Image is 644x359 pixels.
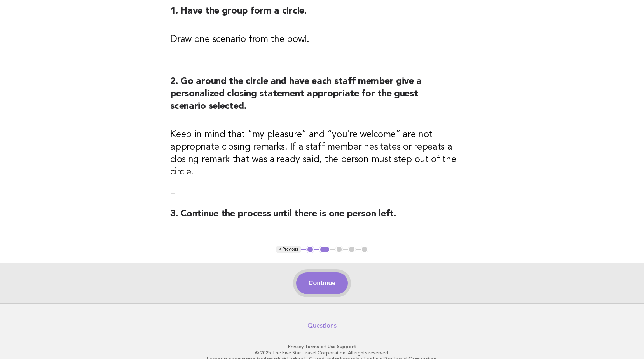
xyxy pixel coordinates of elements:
h2: 2. Go around the circle and have each staff member give a personalized closing statement appropri... [170,75,474,119]
button: 2 [319,246,330,253]
a: Questions [307,322,337,329]
h3: Draw one scenario from the bowl. [170,33,474,46]
h2: 3. Continue the process until there is one person left. [170,208,474,227]
h2: 1. Have the group form a circle. [170,5,474,24]
p: -- [170,55,474,66]
h3: Keep in mind that “my pleasure” and “you're welcome” are not appropriate closing remarks. If a st... [170,129,474,178]
p: · · [84,343,560,350]
button: < Previous [276,246,301,253]
button: Continue [296,272,348,294]
a: Privacy [288,344,304,349]
a: Support [337,344,356,349]
button: 1 [306,246,314,253]
a: Terms of Use [305,344,336,349]
p: © 2025 The Five Star Travel Corporation. All rights reserved. [84,350,560,356]
p: -- [170,188,474,199]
